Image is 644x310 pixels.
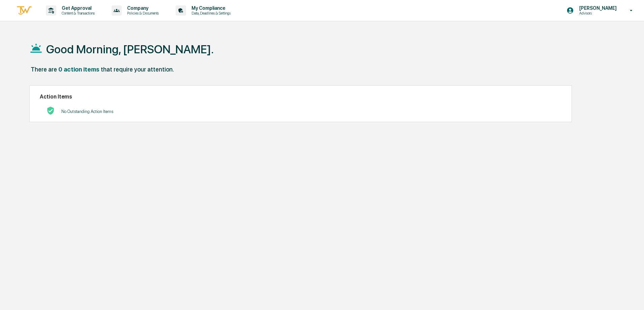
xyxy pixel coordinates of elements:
h2: Action Items [40,93,561,100]
h1: Good Morning, [PERSON_NAME]. [46,43,214,56]
p: Get Approval [56,5,98,11]
div: that require your attention. [101,66,174,73]
div: 0 action items [58,66,99,73]
p: Data, Deadlines & Settings [186,11,234,16]
img: logo [16,5,32,16]
p: Advisors [574,11,620,16]
p: Company [122,5,162,11]
p: Content & Transactions [56,11,98,16]
p: My Compliance [186,5,234,11]
div: There are [31,66,57,73]
img: No Actions logo [47,107,55,115]
p: No Outstanding Action Items [61,109,113,114]
p: [PERSON_NAME] [574,5,620,11]
p: Policies & Documents [122,11,162,16]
